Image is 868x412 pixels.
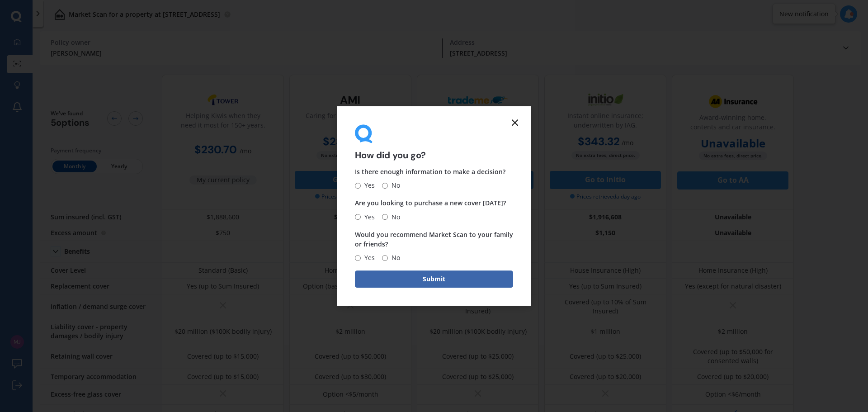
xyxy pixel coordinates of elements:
input: Yes [355,255,361,261]
span: No [388,252,400,263]
div: How did you go? [355,124,513,160]
span: Yes [361,212,375,223]
span: No [388,180,400,191]
span: Would you recommend Market Scan to your family or friends? [355,230,513,248]
span: Yes [361,180,375,191]
button: Submit [355,270,513,288]
input: No [382,214,388,220]
span: Yes [361,252,375,263]
input: No [382,255,388,261]
span: Are you looking to purchase a new cover [DATE]? [355,199,506,208]
span: Is there enough information to make a decision? [355,168,505,176]
span: No [388,212,400,223]
input: Yes [355,214,361,220]
input: No [382,183,388,189]
input: Yes [355,183,361,189]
